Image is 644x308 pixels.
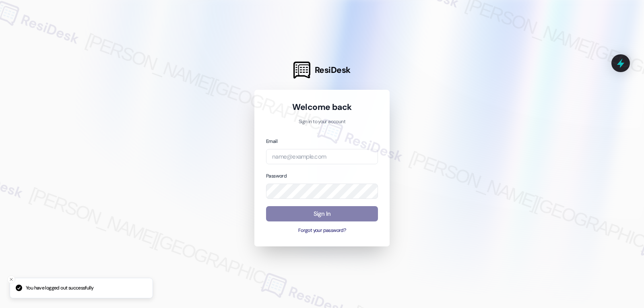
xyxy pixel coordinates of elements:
[266,206,378,222] button: Sign In
[266,101,378,113] h1: Welcome back
[266,138,277,145] label: Email
[7,275,15,283] button: Close toast
[266,118,378,126] p: Sign in to your account
[26,285,93,292] p: You have logged out successfully
[266,149,378,165] input: name@example.com
[266,173,287,179] label: Password
[266,227,378,234] button: Forgot your password?
[315,64,351,76] span: ResiDesk
[293,62,310,79] img: ResiDesk Logo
